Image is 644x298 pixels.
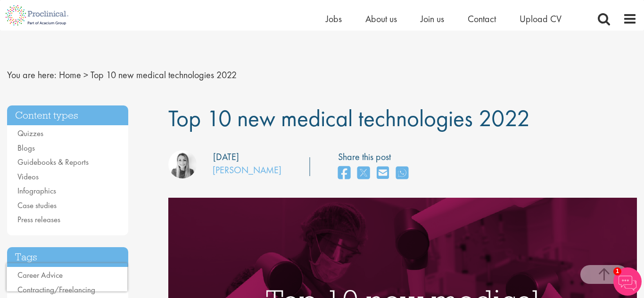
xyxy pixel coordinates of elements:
[7,105,128,126] h3: Content types
[17,214,60,225] a: Press releases
[17,185,56,196] a: Infographics
[421,13,444,25] a: Join us
[17,284,95,295] a: Contracting/Freelancing
[338,150,413,164] label: Share this post
[377,163,389,184] a: share on email
[365,13,397,25] a: About us
[213,164,281,176] a: [PERSON_NAME]
[59,69,81,81] a: breadcrumb link
[613,267,642,296] img: Chatbot
[83,69,88,81] span: >
[357,163,370,184] a: share on twitter
[91,69,237,81] span: Top 10 new medical technologies 2022
[468,13,496,25] a: Contact
[17,200,57,210] a: Case studies
[168,150,197,178] img: Hannah Burke
[17,143,35,153] a: Blogs
[326,13,342,25] a: Jobs
[7,263,127,291] iframe: reCAPTCHA
[7,247,128,267] h3: Tags
[396,163,408,184] a: share on whats app
[520,13,561,25] a: Upload CV
[338,163,350,184] a: share on facebook
[168,103,530,133] span: Top 10 new medical technologies 2022
[17,157,89,167] a: Guidebooks & Reports
[7,69,57,81] span: You are here:
[213,150,239,164] div: [DATE]
[17,171,39,182] a: Videos
[17,128,43,138] a: Quizzes
[613,267,621,275] span: 1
